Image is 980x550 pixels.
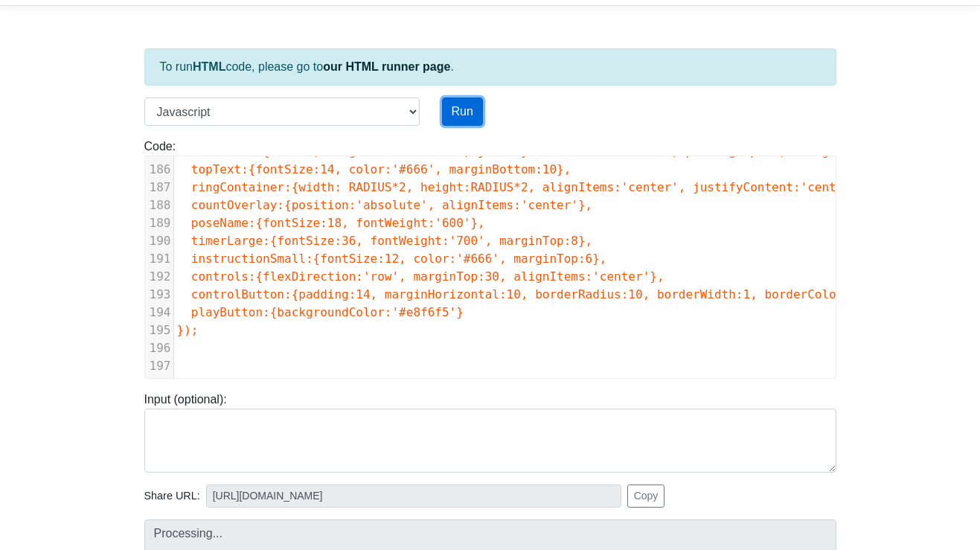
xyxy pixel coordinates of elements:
[145,268,173,286] div: 192
[145,196,173,214] div: 188
[133,391,848,473] div: Input (optional):
[191,162,571,176] span: topText:{fontSize:14, color:'#666', marginBottom:10},
[145,322,173,339] div: 195
[191,252,607,266] span: instructionSmall:{fontSize:12, color:'#666', marginTop:6},
[145,161,173,179] div: 186
[144,488,200,505] span: Share URL:
[627,485,665,508] button: Copy
[145,357,173,375] div: 197
[191,216,485,230] span: poseName:{fontSize:18, fontWeight:'600'},
[145,179,173,196] div: 187
[144,48,836,86] div: To run code, please go to .
[145,304,173,322] div: 194
[191,234,592,248] span: timerLarge:{fontSize:36, fontWeight:'700', marginTop:8},
[323,60,450,73] a: our HTML runner page
[145,339,173,357] div: 196
[177,323,199,337] span: });
[133,138,848,379] div: Code:
[442,97,483,126] button: Run
[145,250,173,268] div: 191
[145,286,173,304] div: 193
[191,269,664,284] span: controls:{flexDirection:'row', marginTop:30, alignItems:'center'},
[206,485,621,508] input: No share available yet
[193,60,225,73] strong: HTML
[145,232,173,250] div: 190
[191,198,592,212] span: countOverlay:{position:'absolute', alignItems:'center'},
[191,287,908,301] span: controlButton:{padding:14, marginHorizontal:10, borderRadius:10, borderWidth:1, borderColor:'#ddd'},
[191,180,872,194] span: ringContainer:{width: RADIUS*2, height:RADIUS*2, alignItems:'center', justifyContent:'center'},
[191,305,464,319] span: playButton:{backgroundColor:'#e8f6f5'}
[145,214,173,232] div: 189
